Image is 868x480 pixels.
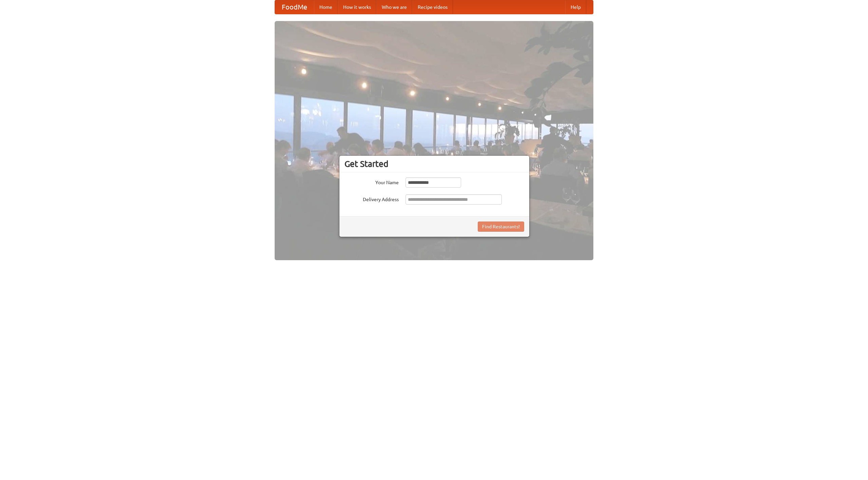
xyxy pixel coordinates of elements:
a: Help [565,0,586,14]
button: Find Restaurants! [478,222,524,232]
a: Who we are [376,0,412,14]
h3: Get Started [344,159,524,169]
label: Delivery Address [344,194,399,203]
a: Home [314,0,338,14]
a: FoodMe [275,0,314,14]
a: How it works [338,0,376,14]
label: Your Name [344,177,399,186]
a: Recipe videos [412,0,453,14]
